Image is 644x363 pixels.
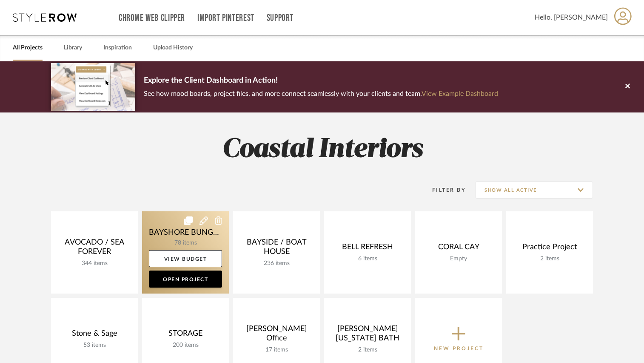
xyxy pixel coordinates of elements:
[16,134,628,166] h2: Coastal Interiors
[13,42,43,54] a: All Projects
[422,90,498,97] a: View Example Dashboard
[421,186,466,194] div: Filter By
[513,242,586,255] div: Practice Project
[331,255,404,262] div: 6 items
[149,329,222,342] div: STORAGE
[144,74,498,88] p: Explore the Client Dashboard in Action!
[240,324,313,346] div: [PERSON_NAME] Office
[103,42,132,54] a: Inspiration
[58,238,131,260] div: AVOCADO / SEA FOREVER
[58,342,131,349] div: 53 items
[51,63,135,110] img: d5d033c5-7b12-40c2-a960-1ecee1989c38.png
[58,329,131,342] div: Stone & Sage
[331,242,404,255] div: BELL REFRESH
[240,260,313,267] div: 236 items
[267,14,294,22] a: Support
[331,324,404,346] div: [PERSON_NAME] [US_STATE] BATH
[535,12,608,23] span: Hello, [PERSON_NAME]
[144,88,498,100] p: See how mood boards, project files, and more connect seamlessly with your clients and team.
[513,255,586,262] div: 2 items
[197,14,254,22] a: Import Pinterest
[149,250,222,267] a: View Budget
[58,260,131,267] div: 344 items
[119,14,185,22] a: Chrome Web Clipper
[422,255,495,262] div: Empty
[149,342,222,349] div: 200 items
[434,344,484,353] p: New Project
[64,42,82,54] a: Library
[153,42,193,54] a: Upload History
[331,346,404,354] div: 2 items
[149,271,222,288] a: Open Project
[240,238,313,260] div: BAYSIDE / BOAT HOUSE
[240,346,313,354] div: 17 items
[422,242,495,255] div: CORAL CAY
